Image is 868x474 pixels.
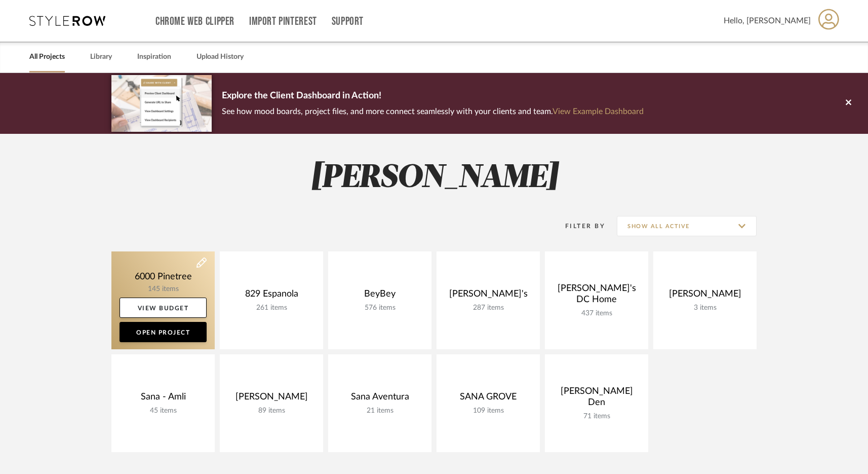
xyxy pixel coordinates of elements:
[445,288,532,304] div: [PERSON_NAME]'s
[445,407,532,415] div: 109 items
[90,50,112,64] a: Library
[249,17,317,26] a: Import Pinterest
[553,309,640,318] div: 437 items
[228,304,315,312] div: 261 items
[336,391,423,407] div: Sana Aventura
[228,288,315,304] div: 829 Espanola
[111,75,212,131] img: d5d033c5-7b12-40c2-a960-1ecee1989c38.png
[222,88,644,104] p: Explore the Client Dashboard in Action!
[120,407,207,415] div: 45 items
[69,159,799,197] h2: [PERSON_NAME]
[724,15,811,27] span: Hello, [PERSON_NAME]
[332,17,364,26] a: Support
[228,407,315,415] div: 89 items
[553,412,640,421] div: 71 items
[120,322,207,342] a: Open Project
[228,391,315,407] div: [PERSON_NAME]
[661,288,748,304] div: [PERSON_NAME]
[445,304,532,312] div: 287 items
[553,283,640,309] div: [PERSON_NAME]'s DC Home
[29,50,65,64] a: All Projects
[553,386,640,412] div: [PERSON_NAME] Den
[155,17,234,26] a: Chrome Web Clipper
[661,304,748,312] div: 3 items
[196,50,244,64] a: Upload History
[445,391,532,407] div: SANA GROVE
[137,50,171,64] a: Inspiration
[336,304,423,312] div: 576 items
[336,288,423,304] div: BeyBey
[120,391,207,407] div: Sana - Amli
[552,221,605,231] div: Filter By
[120,298,207,318] a: View Budget
[553,107,644,116] a: View Example Dashboard
[336,407,423,415] div: 21 items
[222,104,644,119] p: See how mood boards, project files, and more connect seamlessly with your clients and team.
